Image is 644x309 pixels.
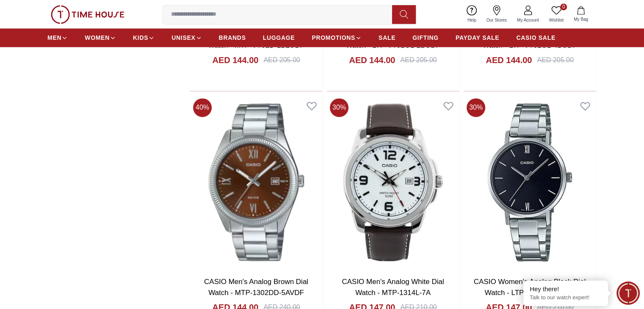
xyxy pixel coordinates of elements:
img: CASIO Women's Analog Black Dial Watch - LTP-VT02D-1AUDF [463,95,596,270]
a: PROMOTIONS [312,30,362,45]
span: LUGGAGE [263,33,295,42]
span: SALE [379,33,395,42]
span: KIDS [133,33,148,42]
span: MEN [47,33,61,42]
a: PAYDAY SALE [456,30,499,45]
span: Help [464,17,480,23]
span: PAYDAY SALE [456,33,499,42]
div: AED 205.00 [263,55,300,65]
a: CASIO Women's Analog Black Dial Watch - LTP-VT02D-1AUDF [474,278,586,297]
a: CASIO Men's Analog Brown Dial Watch - MTP-1302DD-5AVDF [204,278,308,297]
span: UNISEX [171,33,195,42]
span: PROMOTIONS [312,33,355,42]
span: WOMEN [85,33,110,42]
span: 30 % [330,98,348,117]
a: CASIO Men's Analog White Dial Watch - MTP-1314L-7A [342,278,444,297]
p: Talk to our watch expert! [530,294,602,301]
img: CASIO Men's Analog Brown Dial Watch - MTP-1302DD-5AVDF [190,95,323,270]
a: CASIO Men's Analog Black Dial Watch - MTP-VT01D-1B2UDF [205,30,307,50]
h4: AED 144.00 [212,54,258,66]
a: BRANDS [219,30,246,45]
a: WOMEN [85,30,116,45]
a: LUGGAGE [263,30,295,45]
button: My Bag [569,4,593,24]
h4: AED 144.00 [486,54,532,66]
span: CASIO SALE [516,33,556,42]
span: 40 % [193,98,212,117]
span: My Bag [570,16,591,22]
a: MEN [47,30,68,45]
span: 0 [560,3,567,10]
span: My Account [514,17,542,23]
a: 0Wishlist [544,3,569,25]
a: KIDS [133,30,155,45]
img: CASIO Men's Analog White Dial Watch - MTP-1314L-7A [326,95,459,270]
h4: AED 144.00 [349,54,395,66]
a: Help [462,3,481,25]
img: ... [51,5,124,24]
a: CASIO Women's Analog Pink Dial Watch - LTP-VT01GL-4BUDF [475,30,584,50]
span: Our Stores [483,17,510,23]
span: BRANDS [219,33,246,42]
span: Wishlist [546,17,567,23]
a: CASIO Women's Analog Blue Dial Watch - LTP-VT01GL-2BUDF [338,30,447,50]
a: UNISEX [171,30,202,45]
a: Our Stores [481,3,512,25]
span: 30 % [467,98,485,117]
a: SALE [379,30,395,45]
a: CASIO SALE [516,30,556,45]
div: AED 205.00 [400,55,437,65]
div: Hey there! [530,285,602,293]
div: Chat Widget [616,281,640,305]
span: GIFTING [412,33,439,42]
a: GIFTING [412,30,439,45]
div: AED 205.00 [537,55,573,65]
